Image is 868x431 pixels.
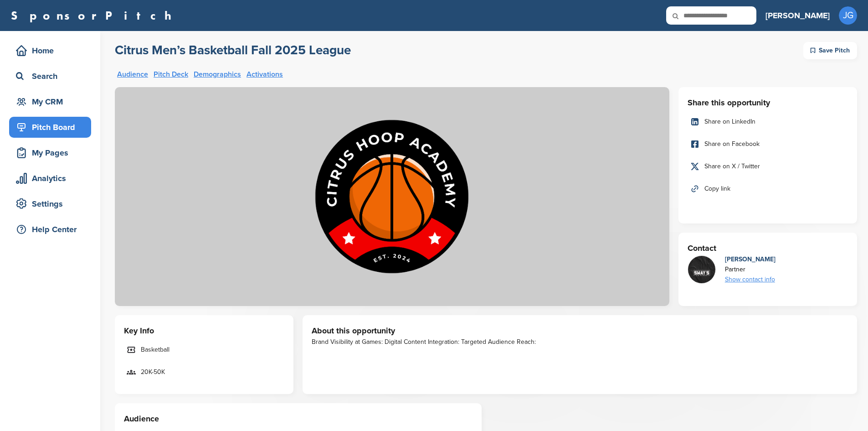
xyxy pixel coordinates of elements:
a: Share on LinkedIn [688,112,848,131]
a: My Pages [9,142,91,163]
a: Share on X / Twitter [688,157,848,176]
a: Share on Facebook [688,135,848,154]
a: Analytics [9,168,91,189]
div: Home [14,42,91,59]
a: Audience [117,71,148,78]
h3: Audience [124,412,473,425]
h3: Share this opportunity [688,96,848,109]
a: Home [9,40,91,61]
div: Brand Visibility at Games: Digital Content Integration: Targeted Audience Reach: [312,337,848,347]
span: Share on X / Twitter [704,161,760,171]
div: Search [14,68,91,84]
div: Partner [725,265,776,275]
a: Help Center [9,219,91,240]
div: My Pages [14,145,91,161]
h3: About this opportunity [312,324,848,337]
div: Show contact info [725,275,776,285]
a: Citrus Men’s Basketball Fall 2025 League [115,42,351,59]
a: Pitch Board [9,117,91,138]
div: Save Pitch [803,42,857,59]
div: My CRM [14,93,91,110]
a: Activations [247,71,283,78]
h3: Key Info [124,324,284,337]
h2: Citrus Men’s Basketball Fall 2025 League [115,42,351,58]
div: Analytics [14,170,91,187]
span: Share on Facebook [704,139,760,149]
a: Copy link [688,179,848,198]
span: Share on LinkedIn [704,117,755,127]
a: Demographics [194,71,241,78]
a: SponsorPitch [11,10,177,21]
span: JG [839,6,857,25]
a: [PERSON_NAME] [765,5,830,26]
div: Pitch Board [14,119,91,135]
div: [PERSON_NAME] [725,254,776,265]
h3: Contact [688,242,848,254]
span: Basketball [141,345,169,355]
img: Sponsorpitch & [115,87,669,306]
img: Su logo [688,256,715,290]
div: Settings [14,196,91,212]
span: Copy link [704,184,730,194]
div: Help Center [14,221,91,238]
h3: [PERSON_NAME] [765,9,830,22]
a: Settings [9,193,91,214]
a: Search [9,66,91,87]
a: Pitch Deck [154,71,188,78]
a: My CRM [9,91,91,112]
span: 20K-50K [141,367,165,377]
